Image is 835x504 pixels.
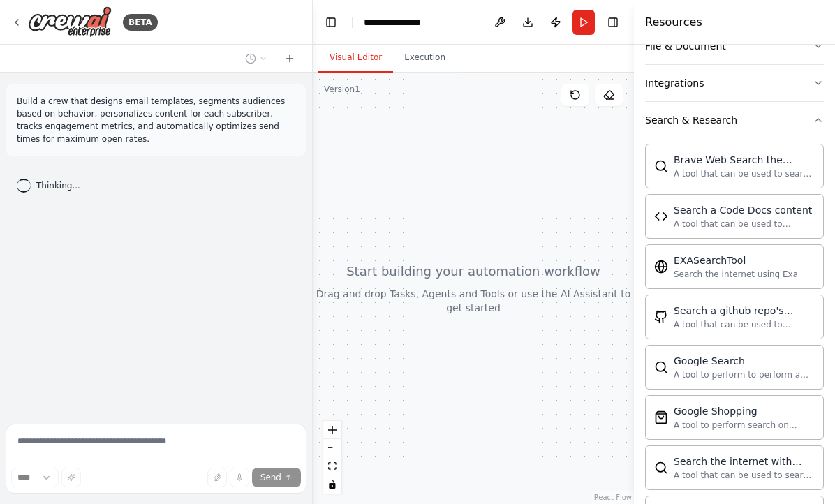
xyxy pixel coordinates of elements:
div: A tool that can be used to search the internet with a search_query. Supports different search typ... [674,470,815,481]
div: Search a Code Docs content [674,203,815,217]
span: Send [260,472,281,483]
div: Search the internet using Exa [674,269,798,280]
img: SerperDevTool [654,461,668,475]
div: Search the internet with Serper [674,454,815,468]
button: Hide right sidebar [603,13,623,32]
div: File & Document [645,39,726,53]
button: Hide left sidebar [321,13,341,32]
img: GithubSearchTool [654,310,668,324]
button: Integrations [645,65,824,101]
div: A tool that can be used to semantic search a query from a Code Docs content. [674,218,815,230]
a: React Flow attribution [594,494,632,501]
button: Execution [393,43,457,73]
div: Google Shopping [674,404,815,418]
div: Google Search [674,354,815,368]
button: File & Document [645,28,824,64]
h4: Resources [645,14,702,31]
div: EXASearchTool [674,253,798,267]
p: Build a crew that designs email templates, segments audiences based on behavior, personalizes con... [17,95,295,145]
button: Visual Editor [318,43,393,73]
button: Search & Research [645,102,824,138]
img: BraveSearchTool [654,159,668,173]
img: EXASearchTool [654,260,668,274]
button: Click to speak your automation idea [230,468,249,487]
div: Version 1 [324,84,360,95]
button: zoom out [323,439,341,457]
div: A tool to perform search on Google shopping with a search_query. [674,420,815,431]
div: Integrations [645,76,704,90]
button: Upload files [207,468,227,487]
div: Brave Web Search the internet [674,153,815,167]
img: CodeDocsSearchTool [654,209,668,223]
div: Search & Research [645,113,737,127]
img: SerpApiGoogleShoppingTool [654,410,668,424]
div: A tool that can be used to semantic search a query from a github repo's content. This is not the ... [674,319,815,330]
nav: breadcrumb [364,15,436,29]
button: fit view [323,457,341,475]
button: Start a new chat [279,50,301,67]
img: SerpApiGoogleSearchTool [654,360,668,374]
button: Improve this prompt [61,468,81,487]
span: Thinking... [36,180,80,191]
div: A tool to perform to perform a Google search with a search_query. [674,369,815,380]
button: toggle interactivity [323,475,341,494]
div: A tool that can be used to search the internet with a search_query. [674,168,815,179]
button: zoom in [323,421,341,439]
div: React Flow controls [323,421,341,494]
div: Search a github repo's content [674,304,815,318]
button: Send [252,468,301,487]
button: Switch to previous chat [239,50,273,67]
div: BETA [123,14,158,31]
img: Logo [28,6,112,38]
